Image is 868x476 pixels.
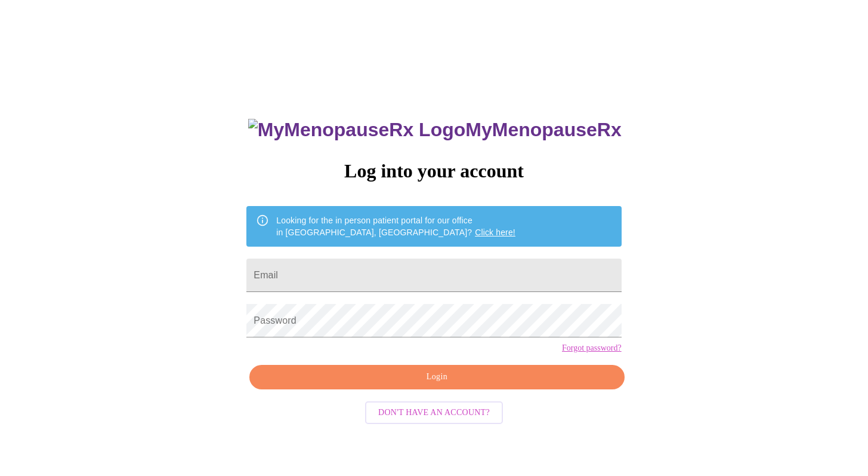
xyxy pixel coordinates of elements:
[475,228,515,237] a: Click here!
[562,343,622,353] a: Forgot password?
[249,365,624,389] button: Login
[378,406,490,420] span: Don't have an account?
[263,370,610,385] span: Login
[362,407,506,417] a: Don't have an account?
[248,119,622,141] h3: MyMenopauseRx
[248,119,465,141] img: MyMenopauseRx Logo
[246,160,621,182] h3: Log into your account
[276,210,515,243] div: Looking for the in person patient portal for our office in [GEOGRAPHIC_DATA], [GEOGRAPHIC_DATA]?
[365,401,503,425] button: Don't have an account?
